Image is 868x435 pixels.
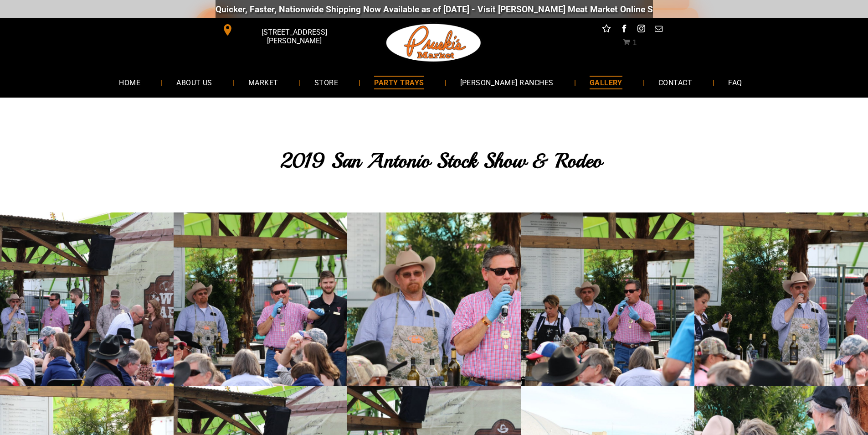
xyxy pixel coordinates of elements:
[714,70,755,94] a: FAQ
[280,148,602,174] span: 2019 San Antonio Stock Show & Rodeo
[385,18,483,67] img: Pruski-s+Market+HQ+Logo2-1920w.png
[216,23,355,37] a: [STREET_ADDRESS][PERSON_NAME]
[635,23,647,37] a: instagram
[618,23,630,37] a: facebook
[576,70,636,94] a: GALLERY
[632,38,637,47] span: 1
[601,23,612,37] a: Social network
[447,70,567,94] a: [PERSON_NAME] RANCHES
[360,70,437,94] a: PARTY TRAYS
[652,23,664,37] a: email
[301,70,352,94] a: STORE
[105,70,154,94] a: HOME
[235,70,292,94] a: MARKET
[235,23,353,50] span: [STREET_ADDRESS][PERSON_NAME]
[374,76,424,89] span: PARTY TRAYS
[163,70,226,94] a: ABOUT US
[645,70,706,94] a: CONTACT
